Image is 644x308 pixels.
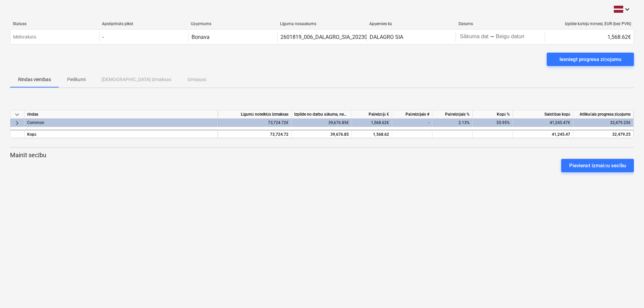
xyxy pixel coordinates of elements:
[352,130,392,138] div: 1,568.62
[10,151,634,159] p: Mainīt secību
[576,130,631,139] div: 32,479.25
[573,119,634,127] div: 32,479.25€
[18,76,51,83] p: Rindas vienības
[220,130,288,139] div: 73,724.72
[490,35,494,39] div: -
[561,159,634,172] button: Pievienot izmaiņu secību
[218,119,291,127] div: 73,724.72€
[559,55,621,64] div: Iesniegt progresa ziņojumu
[291,110,352,119] div: Izpilde no darbu sākuma, neskaitot kārtējā mēneša izpildi
[473,119,513,127] div: 55.95%
[280,21,364,26] div: Līguma nosaukums
[392,110,432,119] div: Pašreizējais #
[547,21,631,26] div: Izpilde kārtējā mēnesī, EUR (bez PVN)
[24,130,218,138] div: Kopā
[547,53,634,66] button: Iesniegt progresa ziņojumu
[370,34,403,40] div: DALAGRO SIA
[513,119,573,127] div: 41,245.47€
[27,119,215,127] div: Common
[623,5,631,13] i: keyboard_arrow_down
[291,119,352,127] div: 39,676.85€
[13,34,36,41] p: Melnraksts
[573,110,634,119] div: Atlikušais progresa ziņojums
[369,21,453,26] div: Apņemies kā
[13,119,21,127] span: keyboard_arrow_right
[13,21,97,26] div: Statuss
[513,110,573,119] div: Saistības kopā
[513,130,573,138] div: 41,245.47
[545,32,634,42] div: 1,568.62€
[102,21,186,26] div: Apstiprināts plkst
[24,110,218,119] div: rindas
[192,34,210,40] div: Bonava
[352,119,392,127] div: 1,568.62€
[102,34,104,40] div: -
[432,119,473,127] div: 2.13%
[569,161,626,170] div: Pievienot izmaiņu secību
[494,32,526,42] input: Beigu datums
[280,34,511,40] div: 2601819_006_DALAGRO_SIA_20230221_Ligums_ELT_EST_T25_ak_KK1 (1) (1)-signed-signed.pdf
[13,110,21,118] span: keyboard_arrow_down
[459,32,490,42] input: Sākuma datums
[459,21,542,26] div: Datums
[352,110,392,119] div: Pašreizējā €
[294,130,349,139] div: 39,676.85
[432,110,473,119] div: Pašreizējais %
[392,119,432,127] div: -
[67,76,86,83] p: Pielikumi
[218,110,291,119] div: Līgumā noteiktās izmaksas
[473,110,513,119] div: Kopā %
[191,21,275,26] div: Uzņēmums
